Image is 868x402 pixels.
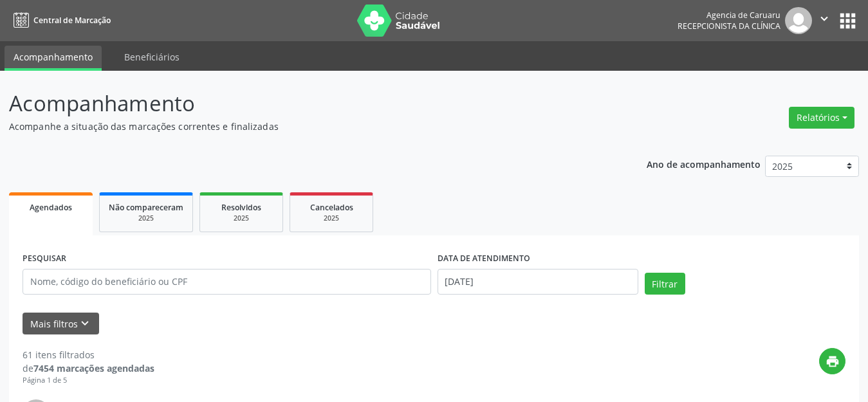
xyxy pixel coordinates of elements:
[33,362,154,374] strong: 7454 marcações agendadas
[23,361,154,375] div: de
[109,202,183,213] span: Não compareceram
[647,156,761,172] p: Ano de acompanhamento
[221,202,261,213] span: Resolvidos
[9,120,604,133] p: Acompanhe a situação das marcações correntes e finalizadas
[9,10,111,31] a: Central de Marcação
[78,316,92,331] i: keyboard_arrow_down
[785,7,812,34] img: img
[438,249,530,269] label: DATA DE ATENDIMENTO
[30,202,72,213] span: Agendados
[645,273,685,295] button: Filtrar
[23,269,431,295] input: Nome, código do beneficiário ou CPF
[819,348,845,374] button: print
[836,10,859,32] button: apps
[299,214,364,223] div: 2025
[209,214,273,223] div: 2025
[789,107,854,129] button: Relatórios
[5,46,102,71] a: Acompanhamento
[23,348,154,361] div: 61 itens filtrados
[9,87,604,120] p: Acompanhamento
[438,269,638,295] input: Selecione um intervalo
[678,10,780,21] div: Agencia de Caruaru
[23,375,154,386] div: Página 1 de 5
[812,7,836,34] button: 
[817,12,831,26] i: 
[115,46,189,68] a: Beneficiários
[310,202,353,213] span: Cancelados
[33,15,111,26] span: Central de Marcação
[678,21,780,32] span: Recepcionista da clínica
[109,214,183,223] div: 2025
[23,249,66,269] label: PESQUISAR
[23,313,99,335] button: Mais filtroskeyboard_arrow_down
[826,354,840,369] i: print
